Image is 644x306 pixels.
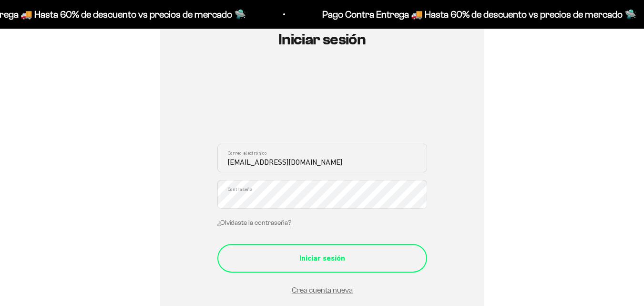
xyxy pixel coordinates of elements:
a: Crea cuenta nueva [292,286,353,294]
p: Pago Contra Entrega 🚚 Hasta 60% de descuento vs precios de mercado 🛸 [322,7,636,22]
div: Iniciar sesión [236,252,408,264]
a: ¿Olvidaste la contraseña? [217,219,291,226]
h1: Iniciar sesión [217,31,427,48]
button: Iniciar sesión [217,244,427,273]
iframe: Social Login Buttons [217,75,427,132]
